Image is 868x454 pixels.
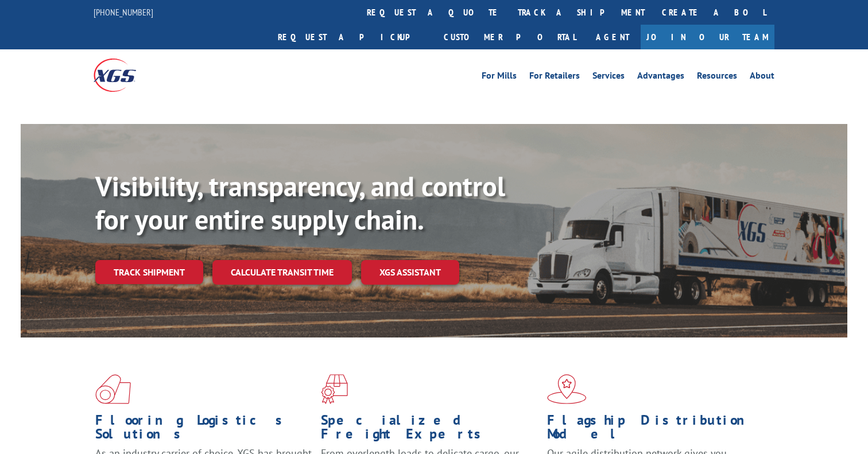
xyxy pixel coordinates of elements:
a: Agent [584,25,641,49]
a: Join Our Team [641,25,774,49]
img: xgs-icon-flagship-distribution-model-red [547,374,587,404]
img: xgs-icon-total-supply-chain-intelligence-red [95,374,131,404]
a: Track shipment [95,260,203,284]
a: [PHONE_NUMBER] [94,6,153,18]
a: Services [592,71,625,84]
a: Calculate transit time [212,260,352,285]
a: XGS ASSISTANT [361,260,459,285]
a: Resources [697,71,737,84]
h1: Flooring Logistics Solutions [95,413,312,447]
b: Visibility, transparency, and control for your entire supply chain. [95,168,505,237]
h1: Flagship Distribution Model [547,413,764,447]
a: For Mills [482,71,517,84]
h1: Specialized Freight Experts [321,413,538,447]
img: xgs-icon-focused-on-flooring-red [321,374,348,404]
a: Customer Portal [435,25,584,49]
a: About [750,71,774,84]
a: For Retailers [529,71,580,84]
a: Request a pickup [269,25,435,49]
a: Advantages [637,71,684,84]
